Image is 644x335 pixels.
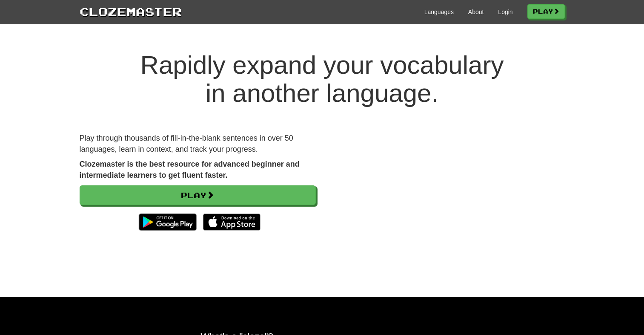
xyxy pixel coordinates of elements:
[203,214,260,231] img: Download_on_the_App_Store_Badge_US-UK_135x40-25178aeef6eb6b83b96f5f2d004eda3bffbb37122de64afbaef7...
[424,8,454,16] a: Languages
[80,133,316,155] p: Play through thousands of fill-in-the-blank sentences in over 50 languages, learn in context, and...
[498,8,512,16] a: Login
[80,160,300,179] strong: Clozemaster is the best resource for advanced beginner and intermediate learners to get fluent fa...
[80,185,316,205] a: Play
[527,4,565,19] a: Play
[468,8,484,16] a: About
[135,209,200,235] img: Get it on Google Play
[80,3,182,19] a: Clozemaster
